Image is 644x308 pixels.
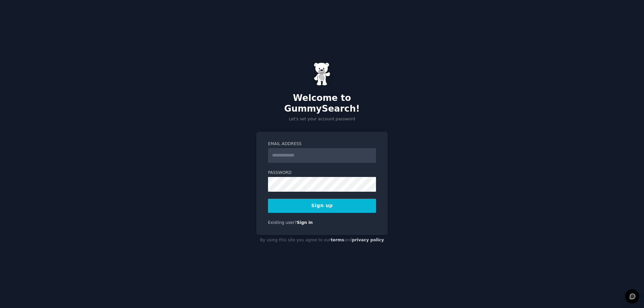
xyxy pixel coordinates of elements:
span: Existing user? [268,220,297,225]
a: Sign in [297,220,313,225]
h2: Welcome to GummySearch! [256,93,388,114]
a: privacy policy [352,238,384,242]
label: Email Address [268,141,376,147]
p: Let's set your account password [256,116,388,122]
button: Sign up [268,199,376,213]
a: terms [331,238,344,242]
div: By using this site you agree to our and [256,235,388,246]
img: Gummy Bear [314,62,330,86]
label: Password [268,170,376,176]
